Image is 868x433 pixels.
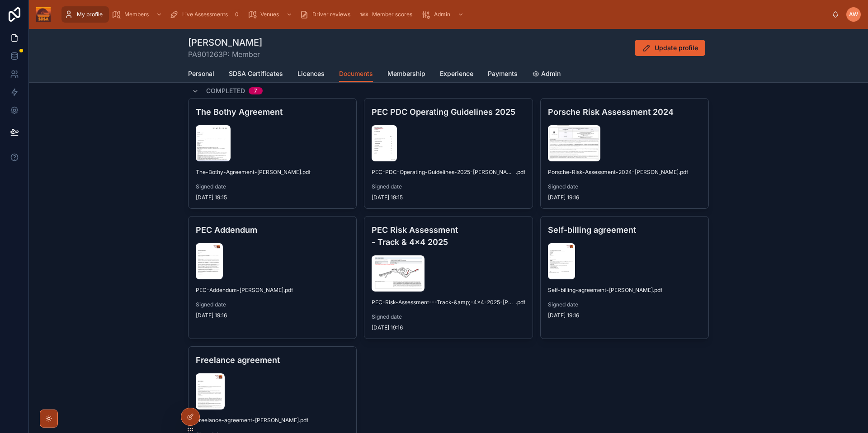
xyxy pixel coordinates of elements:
span: Payments [488,69,518,78]
span: .pdf [299,417,308,424]
span: Driver reviews [312,11,350,18]
img: App logo [36,7,51,22]
span: Signed date [196,301,349,308]
img: Screenshot-2025-06-26-at-09.52.49.png [372,125,397,161]
span: Signed date [548,183,701,190]
a: Personal [188,66,214,84]
span: My profile [77,11,103,18]
a: Member scores [357,6,419,23]
span: Venues [260,11,279,18]
span: Personal [188,69,214,78]
span: [DATE] 19:15 [372,194,525,201]
a: Admin [419,6,468,23]
a: Payments [488,66,518,84]
h4: Porsche Risk Assessment 2024 [548,106,701,118]
h4: PEC PDC Operating Guidelines 2025 [372,106,525,118]
span: [DATE] 19:16 [372,324,525,331]
a: SDSA Certificates [229,66,283,84]
h4: PEC Risk Assessment - Track & 4x4 2025 [372,224,525,248]
span: Signed date [372,313,525,320]
span: AW [849,11,858,18]
h4: The Bothy Agreement [196,106,349,118]
a: My profile [61,6,109,23]
span: Documents [339,69,373,78]
a: Documents [339,66,373,83]
div: 0 [231,9,242,20]
span: .pdf [301,169,311,176]
span: PEC-Addendum-[PERSON_NAME] [196,287,283,294]
span: .pdf [283,287,293,294]
h4: PEC Addendum [196,224,349,236]
a: Driver reviews [297,6,357,23]
span: .pdf [679,169,688,176]
span: [DATE] 19:16 [548,312,701,319]
span: Admin [541,69,561,78]
a: Experience [440,66,473,84]
span: .pdf [516,299,525,306]
span: .pdf [653,287,662,294]
span: PEC-Risk-Assessment---Track-&amp;-4x4-2025-[PERSON_NAME] [372,299,515,306]
a: Venues [245,6,297,23]
img: PEC-Addendum.jpg [196,243,223,279]
img: Screenshot-2025-06-26-at-09.51.14.png [196,125,231,161]
a: Members [109,6,167,23]
span: Licences [297,69,325,78]
span: PEC-PDC-Operating-Guidelines-2025-[PERSON_NAME] [372,169,515,176]
span: [DATE] 19:16 [196,312,349,319]
span: Members [124,11,149,18]
h1: [PERSON_NAME] [188,36,262,49]
span: Membership [387,69,425,78]
span: Update profile [655,43,698,52]
span: Porsche-Risk-Assessment-2024-[PERSON_NAME] [548,169,679,176]
img: Self-bill.jpg [548,243,575,279]
h4: Freelance agreement [196,354,349,366]
div: 7 [254,87,257,94]
a: Membership [387,66,425,84]
span: Signed date [196,183,349,190]
span: Member scores [372,11,412,18]
a: Admin [532,66,561,84]
img: Screenshot-2025-06-26-at-09.53.59.png [548,125,600,161]
span: Experience [440,69,473,78]
span: SDSA Certificates [229,69,283,78]
div: scrollable content [58,5,832,24]
span: [DATE] 19:15 [196,194,349,201]
span: Signed date [372,183,525,190]
span: Completed [206,86,245,95]
span: Admin [434,11,450,18]
span: PA901263P: Member [188,49,262,60]
a: Live Assessments0 [167,6,245,23]
span: Live Assessments [182,11,228,18]
span: [DATE] 19:16 [548,194,701,201]
img: Freelance.jpg [196,373,225,409]
span: .pdf [516,169,525,176]
a: Licences [297,66,325,84]
button: Update profile [635,40,705,56]
span: Freelance-agreement-[PERSON_NAME] [196,417,299,424]
span: Signed date [548,301,701,308]
span: Self-billing-agreement-[PERSON_NAME] [548,287,653,294]
img: Screenshot-2025-06-26-at-09.58.20.png [372,255,424,292]
h4: Self-billing agreement [548,224,701,236]
span: The-Bothy-Agreement-[PERSON_NAME] [196,169,301,176]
